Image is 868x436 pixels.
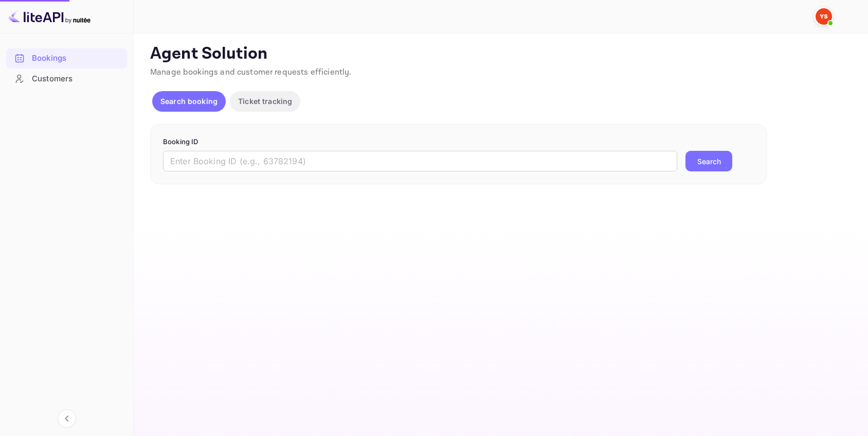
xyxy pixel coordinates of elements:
div: Bookings [32,53,122,64]
div: Customers [32,73,122,85]
a: Bookings [6,48,127,67]
a: Customers [6,69,127,88]
img: LiteAPI logo [8,8,91,25]
button: Collapse navigation [58,409,76,428]
p: Agent Solution [150,44,849,64]
span: Manage bookings and customer requests efficiently. [150,67,352,78]
p: Ticket tracking [238,96,292,107]
p: Search booking [160,96,218,107]
input: Enter Booking ID (e.g., 63782194) [163,151,677,171]
img: Yandex Support [816,8,832,25]
button: Search [685,151,732,171]
p: Booking ID [163,137,754,147]
div: Customers [6,69,127,89]
div: Bookings [6,48,127,68]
